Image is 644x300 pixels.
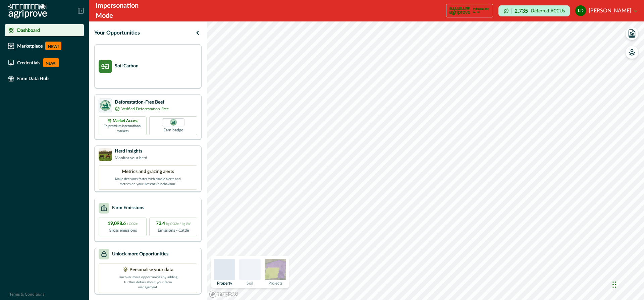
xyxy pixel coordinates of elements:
[122,168,174,175] p: Metrics and grazing alerts
[209,290,238,298] a: Mapbox logo
[610,268,644,300] iframe: Chat Widget
[473,7,490,14] p: Independent Audit
[247,281,253,285] p: Soil
[108,220,138,227] p: 19,098.6
[129,266,173,274] p: Personalise your data
[166,222,191,226] span: kg CO2e / kg LW
[5,72,84,84] a: Farm Data Hub
[158,227,189,233] p: Emissions - Cattle
[114,175,181,187] p: Make decisions faster with simple alerts and metrics on your livestock’s behaviour.
[113,118,138,124] p: Market Access
[5,39,84,53] a: MarketplaceNEW!
[115,155,147,161] p: Monitor your herd
[45,42,61,50] p: NEW!
[114,274,181,290] p: Uncover more opportunities by adding further details about your farm management.
[5,24,84,36] a: Dashboard
[17,27,40,33] p: Dashboard
[612,275,616,295] div: Drag
[17,60,40,65] p: Credentials
[43,58,59,67] p: NEW!
[265,259,286,280] img: projects preview
[96,1,154,21] div: Impersonation Mode
[112,251,168,258] p: Unlock more Opportunities
[575,3,637,19] button: leonie doran[PERSON_NAME]
[449,5,470,16] img: certification logo
[115,63,139,70] p: Soil Carbon
[268,281,282,285] p: Projects
[115,148,147,155] p: Herd Insights
[5,56,84,70] a: CredentialsNEW!
[112,204,144,212] p: Farm Emissions
[99,99,112,112] img: certification logo
[217,281,232,285] p: Property
[109,227,137,233] p: Gross emissions
[156,220,191,227] p: 73.4
[17,76,49,81] p: Farm Data Hub
[103,124,142,134] p: To premium international markets
[17,43,43,49] p: Marketplace
[94,29,140,37] p: Your Opportunities
[115,99,169,106] p: Deforestation-Free Beef
[515,8,528,14] p: 2,735
[531,8,565,13] p: Deferred ACCUs
[8,4,47,19] img: Logo
[9,292,44,296] a: Terms & Conditions
[169,118,177,126] img: DFB badge
[127,222,138,226] span: t CO2e
[121,106,169,112] p: Verified Deforestation-Free
[163,126,183,133] p: Earn badge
